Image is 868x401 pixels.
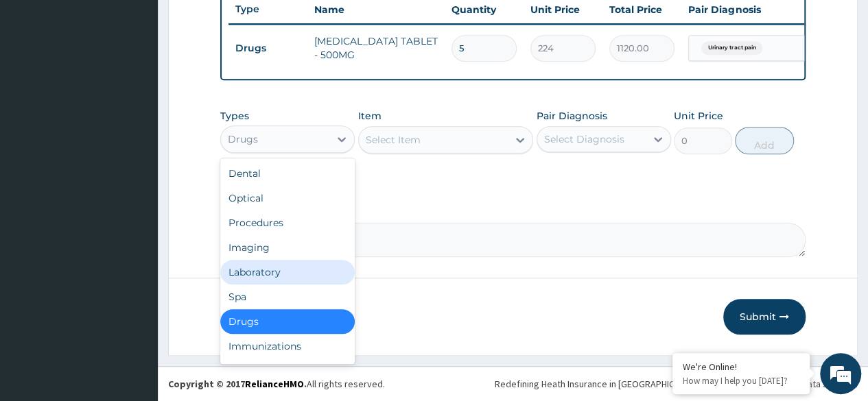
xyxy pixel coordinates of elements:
div: Others [220,359,355,383]
textarea: Type your message and hit 'Enter' [7,260,261,308]
label: Pair Diagnosis [537,109,607,123]
label: Types [220,110,249,122]
strong: Copyright © 2017 . [168,378,307,390]
button: Add [735,127,793,154]
td: Drugs [228,36,307,61]
footer: All rights reserved. [158,366,868,401]
label: Comment [220,204,806,215]
div: Drugs [228,132,258,146]
div: Select Diagnosis [544,132,624,146]
div: Imaging [220,235,355,260]
div: Laboratory [220,260,355,284]
span: We're online! [80,116,189,254]
div: Immunizations [220,334,355,359]
span: Urinary tract pain [701,41,762,55]
div: Select Item [366,133,421,147]
div: Chat with us now [71,77,231,95]
div: We're Online! [683,361,799,373]
div: Dental [220,161,355,186]
div: Spa [220,284,355,309]
label: Item [358,109,382,123]
div: Drugs [220,309,355,334]
a: RelianceHMO [245,378,304,390]
div: Optical [220,186,355,210]
div: Minimize live chat window [225,7,258,40]
div: Procedures [220,210,355,235]
td: [MEDICAL_DATA] TABLET - 500MG [307,27,445,69]
button: Submit [723,299,806,335]
p: How may I help you today? [683,375,799,387]
img: d_794563401_company_1708531726252_794563401 [25,69,56,103]
div: Redefining Heath Insurance in [GEOGRAPHIC_DATA] using Telemedicine and Data Science! [495,377,858,391]
label: Unit Price [674,109,723,123]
